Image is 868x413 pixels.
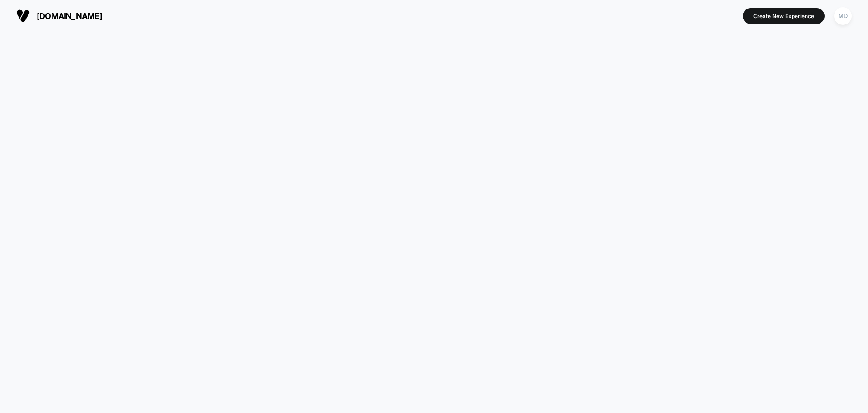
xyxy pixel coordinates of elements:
span: [DOMAIN_NAME] [37,11,102,21]
button: MD [831,7,854,25]
button: [DOMAIN_NAME] [14,9,105,23]
div: MD [834,7,852,25]
button: Create New Experience [743,8,825,24]
img: Visually logo [16,9,30,23]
